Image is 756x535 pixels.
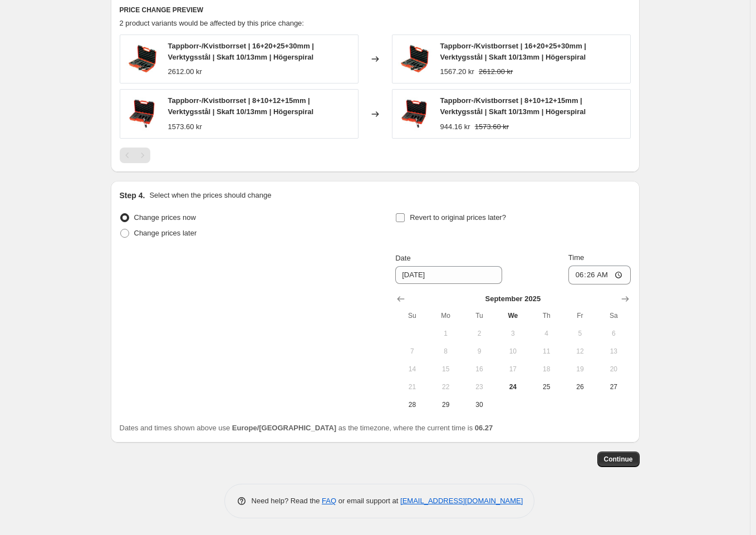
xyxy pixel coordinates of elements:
span: 18 [534,365,558,374]
span: 25 [534,382,558,391]
h2: Step 4. [120,190,145,201]
button: Sunday September 14 2025 [395,360,429,378]
span: 29 [434,400,458,409]
button: Show next month, October 2025 [617,291,633,307]
nav: Pagination [120,148,150,163]
input: 12:00 [568,266,631,284]
button: Continue [597,451,640,467]
img: 500.001.08_80x.jpg [126,97,159,131]
a: [EMAIL_ADDRESS][DOMAIN_NAME] [400,497,523,505]
span: 24 [500,382,525,391]
b: 06.27 [475,424,493,432]
span: 22 [434,382,458,391]
th: Tuesday [463,307,496,325]
img: 500.002.08_80x.jpg [398,42,431,76]
button: Wednesday September 17 2025 [496,360,529,378]
span: Su [400,311,424,320]
span: 2 [467,329,492,338]
span: Sa [601,311,626,320]
span: Change prices now [134,213,196,222]
span: 3 [500,329,525,338]
span: 9 [467,347,492,356]
span: 2 product variants would be affected by this price change: [120,19,304,27]
span: Change prices later [134,229,197,237]
span: Tappborr-/Kvistborrset | 16+20+25+30mm | Verktygsstål | Skaft 10/13mm | Högerspiral [440,42,586,61]
span: 23 [467,382,492,391]
button: Monday September 1 2025 [429,325,463,342]
span: 14 [400,365,424,374]
span: 20 [601,365,626,374]
button: Saturday September 20 2025 [597,360,630,378]
span: 13 [601,347,626,356]
span: 11 [534,347,558,356]
div: 1567.20 kr [440,66,474,77]
button: Tuesday September 2 2025 [463,325,496,342]
th: Saturday [597,307,630,325]
button: Monday September 22 2025 [429,378,463,396]
button: Thursday September 4 2025 [529,325,563,342]
span: 5 [568,329,592,338]
button: Thursday September 25 2025 [529,378,563,396]
span: or email support at [336,497,400,505]
button: Saturday September 6 2025 [597,325,630,342]
span: Tu [467,311,492,320]
span: 7 [400,347,424,356]
th: Sunday [395,307,429,325]
h6: PRICE CHANGE PREVIEW [120,6,631,14]
span: 15 [434,365,458,374]
button: Wednesday September 10 2025 [496,342,529,360]
span: 1 [434,329,458,338]
span: Tappborr-/Kvistborrset | 8+10+12+15mm | Verktygsstål | Skaft 10/13mm | Högerspiral [440,96,586,116]
button: Monday September 8 2025 [429,342,463,360]
input: 9/24/2025 [395,266,502,284]
span: Tappborr-/Kvistborrset | 16+20+25+30mm | Verktygsstål | Skaft 10/13mm | Högerspiral [168,42,314,61]
span: 21 [400,382,424,391]
button: Monday September 15 2025 [429,360,463,378]
button: Friday September 12 2025 [563,342,597,360]
button: Monday September 29 2025 [429,396,463,414]
span: 27 [601,382,626,391]
span: 12 [568,347,592,356]
span: Tappborr-/Kvistborrset | 8+10+12+15mm | Verktygsstål | Skaft 10/13mm | Högerspiral [168,96,314,116]
span: 10 [500,347,525,356]
span: Time [568,253,584,262]
span: Fr [568,311,592,320]
span: Revert to original prices later? [410,213,506,222]
div: 2612.00 kr [168,66,202,77]
button: Tuesday September 9 2025 [463,342,496,360]
span: 30 [467,400,492,409]
button: Thursday September 18 2025 [529,360,563,378]
span: 28 [400,400,424,409]
button: Wednesday September 3 2025 [496,325,529,342]
a: FAQ [322,497,336,505]
button: Tuesday September 23 2025 [463,378,496,396]
button: Friday September 5 2025 [563,325,597,342]
span: 16 [467,365,492,374]
p: Select when the prices should change [149,190,271,201]
th: Monday [429,307,463,325]
strike: 1573.60 kr [475,121,509,132]
button: Friday September 19 2025 [563,360,597,378]
img: 500.001.08_80x.jpg [398,97,431,131]
th: Thursday [529,307,563,325]
button: Thursday September 11 2025 [529,342,563,360]
span: 4 [534,329,558,338]
span: 8 [434,347,458,356]
div: 1573.60 kr [168,121,202,132]
button: Today Wednesday September 24 2025 [496,378,529,396]
button: Tuesday September 30 2025 [463,396,496,414]
span: We [500,311,525,320]
span: 17 [500,365,525,374]
img: 500.002.08_80x.jpg [126,42,159,76]
b: Europe/[GEOGRAPHIC_DATA] [232,424,336,432]
span: 19 [568,365,592,374]
span: 26 [568,382,592,391]
span: Th [534,311,558,320]
button: Sunday September 28 2025 [395,396,429,414]
span: Dates and times shown above use as the timezone, where the current time is [120,424,493,432]
button: Saturday September 13 2025 [597,342,630,360]
button: Sunday September 7 2025 [395,342,429,360]
span: Mo [434,311,458,320]
button: Friday September 26 2025 [563,378,597,396]
th: Friday [563,307,597,325]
